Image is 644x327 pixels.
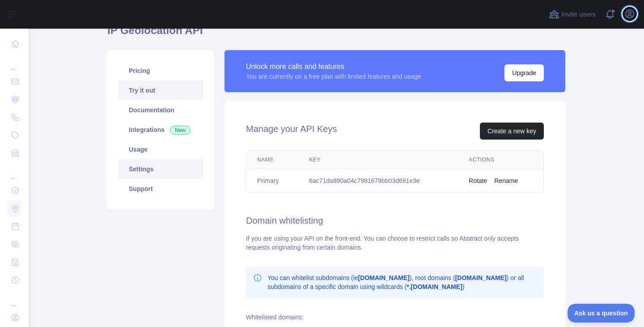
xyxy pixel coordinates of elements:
td: Primary [246,169,298,193]
button: Rename [494,176,518,185]
button: Upgrade [504,64,544,81]
div: Unlock more calls and features [246,61,421,72]
a: Integrations New [118,120,203,140]
a: Documentation [118,100,203,120]
div: You are currently on a free plan with limited features and usage [246,72,421,81]
h2: Manage your API Keys [246,123,337,140]
b: [DOMAIN_NAME] [455,274,507,281]
span: Invite users [561,9,596,20]
p: You can whitelist subdomains (ie ), root domains ( ) or all subdomains of a specific domain using... [267,273,537,291]
a: Usage [118,140,203,159]
h1: IP Geolocation API [107,23,565,45]
th: Key [298,151,458,169]
button: Create a new key [480,123,544,140]
iframe: Toggle Customer Support [568,304,635,323]
span: New [170,126,191,135]
div: ... [7,290,21,308]
a: Settings [118,159,203,179]
td: 6ac71da890a04c7981679bb03d691e3e [298,169,458,193]
a: Pricing [118,61,203,81]
b: *.[DOMAIN_NAME] [407,283,462,290]
div: If you are using your API on the front-end. You can choose to restrict calls so Abstract only acc... [246,234,544,252]
th: Name [246,151,298,169]
div: ... [7,163,21,181]
th: Actions [458,151,543,169]
button: Invite users [547,7,597,21]
b: [DOMAIN_NAME] [358,274,410,281]
h2: Domain whitelisting [246,214,544,227]
button: Rotate [469,176,487,185]
label: Whitelisted domains: [246,314,304,321]
a: Support [118,179,203,199]
div: ... [7,54,21,72]
a: Try it out [118,81,203,100]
